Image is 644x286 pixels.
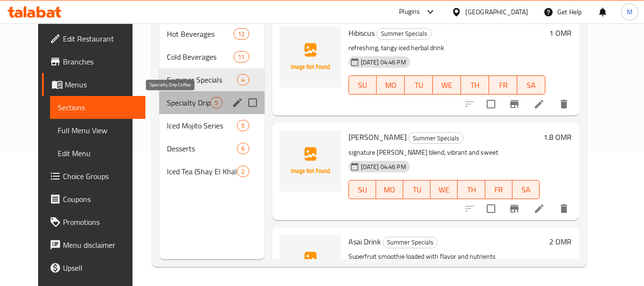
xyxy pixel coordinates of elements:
button: TU [405,75,433,95]
button: edit [230,95,245,110]
button: MO [377,75,405,95]
button: TH [461,75,489,95]
span: 5 [237,121,248,130]
span: Hot Beverages [167,28,234,40]
div: Iced Tea (Shay El Khaleej)2 [159,160,264,183]
a: Menus [42,73,146,96]
a: Edit Restaurant [42,27,146,50]
button: SU [348,75,377,95]
button: delete [552,93,575,116]
div: items [234,51,249,63]
span: FR [493,78,513,92]
div: Iced Mojito Series5 [159,114,264,137]
button: SA [512,180,540,199]
div: Summer Specials [383,237,438,248]
h6: 1 OMR [549,26,572,40]
button: MO [376,180,403,199]
span: Branches [63,56,138,67]
span: [PERSON_NAME] [348,130,407,144]
span: Summer Specials [409,133,463,144]
span: SA [521,78,542,92]
div: items [234,28,249,40]
span: Desserts [167,143,237,154]
h6: 2 OMR [549,235,572,248]
h6: 1.8 OMR [543,130,572,144]
a: Sections [50,96,146,119]
span: Iced Tea (Shay El Khaleej) [167,166,237,177]
span: Summer Specials [383,237,437,248]
span: Coupons [63,193,138,205]
button: delete [552,197,575,220]
div: Cold Beverages11 [159,45,264,68]
button: SA [517,75,545,95]
p: Superfruit smoothie loaded with flavor and nutrients [348,251,546,263]
a: Edit Menu [50,142,146,165]
button: TH [458,180,485,199]
span: SA [516,183,536,197]
span: Full Menu View [58,125,138,136]
span: FR [489,183,509,197]
div: [GEOGRAPHIC_DATA] [465,7,528,17]
span: TH [461,183,481,197]
div: Specialty Drip Coffee5edit [159,91,264,114]
div: items [210,97,222,108]
div: Summer Specials [409,132,463,144]
span: TU [407,183,427,197]
button: Branch-specific-item [503,93,526,116]
a: Branches [42,50,146,73]
button: FR [489,75,517,95]
span: TU [409,78,429,92]
button: WE [433,75,461,95]
a: Promotions [42,211,146,233]
span: Summer Specials [377,28,431,39]
span: 5 [211,98,222,107]
div: items [237,74,249,85]
span: M [627,7,633,17]
span: Iced Mojito Series [167,120,237,131]
span: Edit Restaurant [63,33,138,44]
div: Plugins [399,6,420,18]
button: WE [430,180,458,199]
a: Edit menu item [533,203,545,214]
img: Ruqie Berry [280,130,341,191]
div: Summer Specials4 [159,68,264,91]
span: Menu disclaimer [63,239,138,251]
span: 4 [237,75,248,85]
span: Upsell [63,262,138,274]
a: Choice Groups [42,165,146,188]
span: Summer Specials [167,74,237,85]
div: Hot Beverages12 [159,22,264,45]
div: items [237,166,249,177]
nav: Menu sections [159,19,264,187]
a: Edit menu item [533,98,545,110]
span: 6 [237,144,248,153]
button: Branch-specific-item [503,197,526,220]
span: Edit Menu [58,148,138,159]
span: SU [353,78,373,92]
span: Asai Drink [348,234,381,249]
span: Sections [58,102,138,113]
span: 12 [234,30,248,39]
button: FR [485,180,512,199]
a: Coupons [42,188,146,211]
div: items [237,143,249,154]
span: Select to update [481,94,501,114]
p: refreshing, tangy iced herbal drink [348,42,546,54]
span: [DATE] 04:46 PM [357,162,410,171]
span: [DATE] 04:46 PM [357,58,410,67]
span: Cold Beverages [167,51,234,63]
span: MO [380,183,399,197]
span: SU [353,183,372,197]
span: Promotions [63,216,138,228]
span: WE [437,78,457,92]
div: Desserts6 [159,137,264,160]
span: Choice Groups [63,170,138,182]
span: 11 [234,53,248,62]
img: Hibiscus [280,26,341,87]
button: SU [348,180,376,199]
a: Menu disclaimer [42,233,146,256]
